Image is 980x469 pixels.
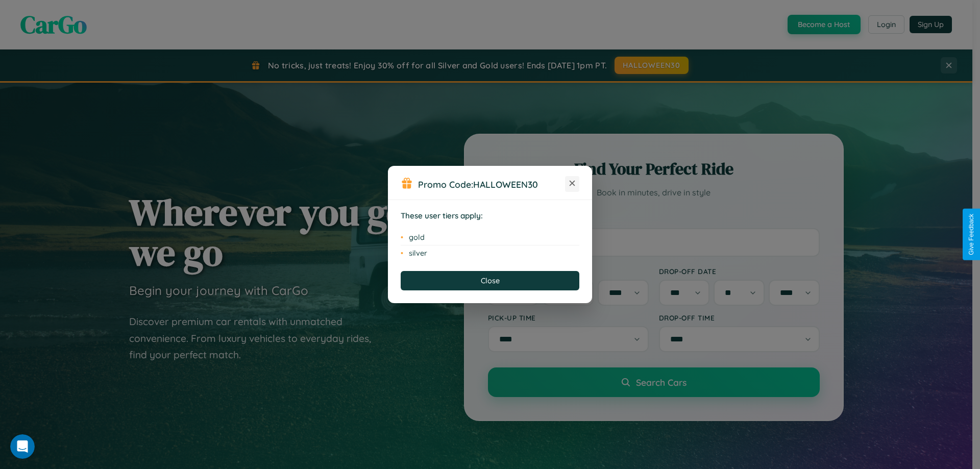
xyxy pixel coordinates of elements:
[10,434,35,459] iframe: Intercom live chat
[401,271,579,290] button: Close
[401,230,579,245] li: gold
[418,179,565,190] h3: Promo Code:
[473,179,538,190] b: HALLOWEEN30
[968,214,975,255] div: Give Feedback
[401,245,579,261] li: silver
[401,211,483,220] strong: These user tiers apply:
